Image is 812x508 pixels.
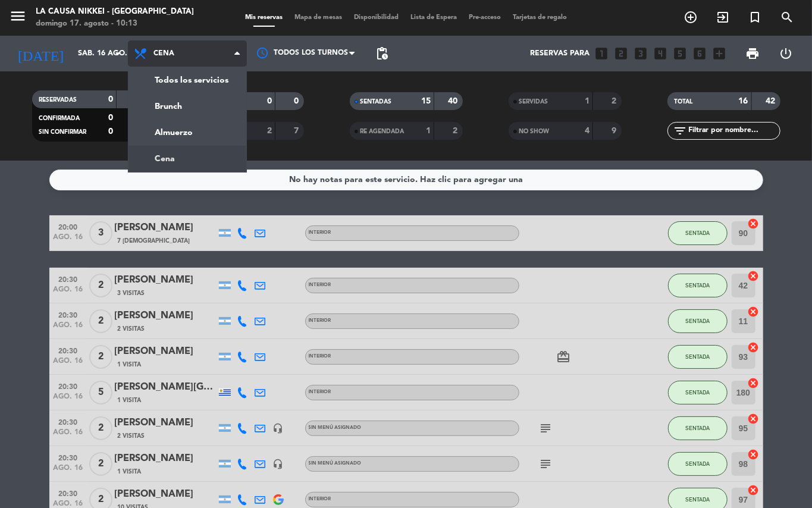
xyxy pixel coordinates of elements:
[89,309,112,333] span: 2
[668,452,728,476] button: SENTADA
[239,14,289,21] span: Mis reservas
[36,18,194,30] div: domingo 17. agosto - 10:13
[426,127,431,135] strong: 1
[309,354,331,359] span: INTERIOR
[309,318,331,323] span: INTERIOR
[668,381,728,404] button: SENTADA
[348,14,405,21] span: Disponibilidad
[685,389,710,396] span: SENTADA
[128,93,246,120] a: Brunch
[153,49,174,58] span: Cena
[309,283,331,287] span: INTERIOR
[309,461,362,466] span: Sin menú asignado
[118,396,142,405] span: 1 Visita
[89,416,112,440] span: 2
[653,46,669,61] i: looks_4
[685,230,710,236] span: SENTADA
[309,425,362,430] span: Sin menú asignado
[108,127,113,136] strong: 0
[294,127,301,135] strong: 7
[289,14,348,21] span: Mapa de mesas
[267,127,272,135] strong: 2
[673,46,688,61] i: looks_5
[507,14,573,21] span: Tarjetas de regalo
[89,381,112,404] span: 5
[118,431,145,441] span: 2 Visitas
[294,97,301,105] strong: 0
[685,318,710,324] span: SENTADA
[453,127,460,135] strong: 2
[115,220,216,236] div: [PERSON_NAME]
[39,97,77,103] span: RESERVADAS
[614,46,629,61] i: looks_two
[54,219,83,233] span: 20:00
[745,46,760,61] span: print
[39,115,80,121] span: CONFIRMADA
[54,308,83,321] span: 20:30
[54,428,83,442] span: ago. 16
[54,486,83,500] span: 20:30
[780,10,794,24] i: search
[685,460,710,467] span: SENTADA
[463,14,507,21] span: Pre-acceso
[111,46,125,61] i: arrow_drop_down
[309,497,331,501] span: INTERIOR
[115,272,216,288] div: [PERSON_NAME]
[273,423,284,434] i: headset_mic
[39,129,87,135] span: SIN CONFIRMAR
[685,353,710,360] span: SENTADA
[36,6,194,18] div: La Causa Nikkei - [GEOGRAPHIC_DATA]
[54,415,83,428] span: 20:30
[634,46,649,61] i: looks_3
[685,425,710,431] span: SENTADA
[54,321,83,335] span: ago. 16
[612,97,619,105] strong: 2
[128,146,246,172] a: Cena
[128,120,246,146] a: Almuerzo
[748,484,760,496] i: cancel
[585,127,590,135] strong: 4
[9,7,27,29] button: menu
[115,451,216,466] div: [PERSON_NAME]
[89,452,112,476] span: 2
[273,459,284,469] i: headset_mic
[54,379,83,393] span: 20:30
[779,46,794,61] i: power_settings_new
[739,97,748,105] strong: 16
[54,450,83,464] span: 20:30
[585,97,590,105] strong: 1
[289,173,523,187] div: No hay notas para este servicio. Haz clic para agregar una
[115,415,216,431] div: [PERSON_NAME]
[115,308,216,324] div: [PERSON_NAME]
[54,343,83,357] span: 20:30
[89,221,112,245] span: 3
[688,124,780,137] input: Filtrar por nombre...
[769,36,803,71] div: LOG OUT
[668,345,728,369] button: SENTADA
[360,128,405,134] span: RE AGENDADA
[118,360,142,369] span: 1 Visita
[9,40,72,67] i: [DATE]
[675,99,693,105] span: TOTAL
[668,221,728,245] button: SENTADA
[748,270,760,282] i: cancel
[115,380,216,395] div: [PERSON_NAME][GEOGRAPHIC_DATA]
[309,390,331,394] span: INTERIOR
[108,114,113,122] strong: 0
[118,289,145,298] span: 3 Visitas
[405,14,463,21] span: Lista de Espera
[692,46,708,61] i: looks_6
[115,487,216,502] div: [PERSON_NAME]
[748,377,760,389] i: cancel
[421,97,431,105] strong: 15
[712,46,728,61] i: add_box
[748,413,760,425] i: cancel
[54,272,83,286] span: 20:30
[594,46,610,61] i: looks_one
[54,393,83,406] span: ago. 16
[612,127,619,135] strong: 9
[716,10,730,24] i: exit_to_app
[54,233,83,247] span: ago. 16
[108,95,113,104] strong: 0
[519,128,550,134] span: NO SHOW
